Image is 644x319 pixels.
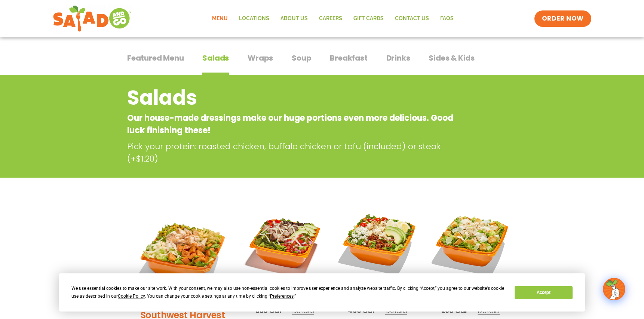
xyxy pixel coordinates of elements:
[53,4,132,34] img: new-SAG-logo-768×292
[275,10,313,27] a: About Us
[337,203,418,285] img: Product photo for Cobb Salad
[348,10,389,27] a: GIFT CARDS
[534,10,591,27] a: ORDER NOW
[59,273,585,312] div: Cookie Consent Prompt
[118,294,145,299] span: Cookie Policy
[270,294,294,299] span: Preferences
[127,140,460,165] p: Pick your protein: roasted chicken, buffalo chicken or tofu (included) or steak (+$1.20)
[206,10,233,27] a: Menu
[127,50,517,75] div: Tabbed content
[389,10,435,27] a: Contact Us
[127,83,457,113] h2: Salads
[248,52,273,64] span: Wraps
[515,286,572,299] button: Accept
[71,285,506,300] div: We use essential cookies to make our site work. With your consent, we may also use non-essential ...
[386,52,410,64] span: Drinks
[292,52,311,64] span: Soup
[435,10,459,27] a: FAQs
[127,52,184,64] span: Featured Menu
[604,279,625,300] img: wpChatIcon
[542,14,584,23] span: ORDER NOW
[313,10,348,27] a: Careers
[429,52,475,64] span: Sides & Kids
[330,52,367,64] span: Breakfast
[202,52,229,64] span: Salads
[127,112,457,137] p: Our house-made dressings make our huge portions even more delicious. Good luck finishing these!
[244,203,325,285] img: Product photo for Fajita Salad
[133,203,233,303] img: Product photo for Southwest Harvest Salad
[233,10,275,27] a: Locations
[206,10,459,27] nav: Menu
[430,203,511,285] img: Product photo for Caesar Salad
